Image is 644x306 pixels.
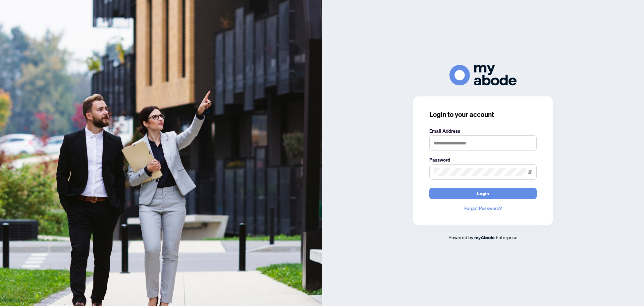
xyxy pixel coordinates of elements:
[429,188,537,199] button: Login
[429,127,537,135] label: Email Address
[496,234,518,240] span: Enterprise
[448,234,473,240] span: Powered by
[429,110,537,119] h3: Login to your account
[429,205,537,212] a: Forgot Password?
[477,188,489,199] span: Login
[474,234,495,241] a: myAbode
[449,65,517,85] img: ma-logo
[528,170,532,174] span: eye-invisible
[429,156,537,164] label: Password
